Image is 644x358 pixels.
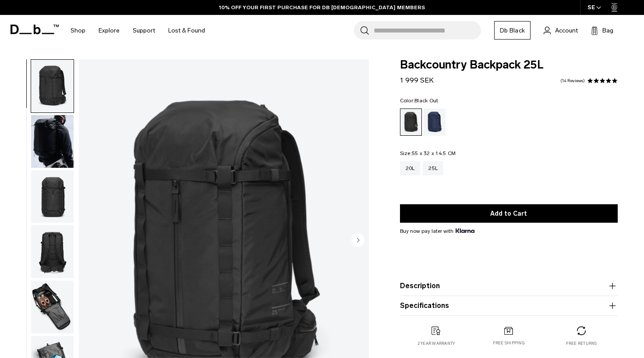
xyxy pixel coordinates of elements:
[71,15,85,46] a: Shop
[456,228,474,233] img: {"height" => 20, "alt" => "Klarna"}
[31,115,74,168] button: Backcountry Backpack 25L Black Out
[412,150,456,156] span: 55 x 32 x 14.5 CM
[566,340,597,347] p: Free returns
[31,60,74,112] img: Backcountry Backpack 25L Black Out
[400,227,474,235] span: Buy now pay later with
[31,225,74,278] img: Backcountry Backpack 25L Black Out
[99,15,120,46] a: Explore
[414,98,438,104] span: Black Out
[602,26,613,35] span: Bag
[31,281,74,333] img: Backcountry Backpack 25L Black Out
[400,108,422,136] a: Black Out
[418,340,455,347] p: 2 year warranty
[400,161,421,175] a: 20L
[31,170,74,224] button: Backcountry Backpack 25L Black Out
[219,4,425,11] a: 10% OFF YOUR FIRST PURCHASE FOR DB [DEMOGRAPHIC_DATA] MEMBERS
[560,79,585,83] a: 14 reviews
[400,300,618,311] button: Specifications
[424,108,446,136] a: Blue Hour
[400,76,434,84] span: 1 999 SEK
[31,115,74,168] img: Backcountry Backpack 25L Black Out
[351,233,364,248] button: Next slide
[64,15,212,46] nav: Main Navigation
[400,204,618,223] button: Add to Cart
[400,98,439,103] legend: Color:
[133,15,155,46] a: Support
[494,21,531,40] a: Db Black
[544,25,578,36] a: Account
[400,59,618,71] span: Backcountry Backpack 25L
[31,170,74,223] img: Backcountry Backpack 25L Black Out
[400,281,618,291] button: Description
[400,151,456,156] legend: Size:
[555,26,578,35] span: Account
[423,161,443,175] a: 25L
[493,340,525,346] p: Free shipping
[31,225,74,278] button: Backcountry Backpack 25L Black Out
[591,25,613,36] button: Bag
[168,15,205,46] a: Lost & Found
